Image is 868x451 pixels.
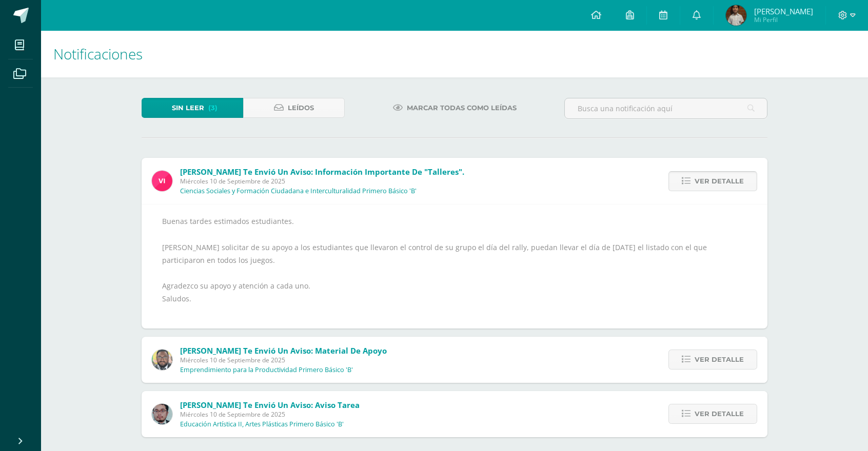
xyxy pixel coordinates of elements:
[180,187,417,195] p: Ciencias Sociales y Formación Ciudadana e Interculturalidad Primero Básico 'B'
[754,6,813,16] span: [PERSON_NAME]
[162,215,747,318] div: Buenas tardes estimados estudiantes. [PERSON_NAME] solicitar de su apoyo a los estudiantes que ll...
[565,98,767,118] input: Busca una notificación aquí
[695,172,744,191] span: Ver detalle
[180,366,353,374] p: Emprendimiento para la Productividad Primero Básico 'B'
[180,420,344,428] p: Educación Artística II, Artes Plásticas Primero Básico 'B'
[172,98,204,117] span: Sin leer
[754,15,813,24] span: Mi Perfil
[152,171,172,191] img: bd6d0aa147d20350c4821b7c643124fa.png
[695,350,744,369] span: Ver detalle
[407,98,517,117] span: Marcar todas como leídas
[695,404,744,423] span: Ver detalle
[180,177,464,186] span: Miércoles 10 de Septiembre de 2025
[180,410,360,419] span: Miércoles 10 de Septiembre de 2025
[53,44,143,64] span: Notificaciones
[243,98,345,118] a: Leídos
[180,345,387,356] span: [PERSON_NAME] te envió un aviso: Material de apoyo
[208,98,218,117] span: (3)
[180,356,387,364] span: Miércoles 10 de Septiembre de 2025
[380,98,529,118] a: Marcar todas como leídas
[180,167,464,177] span: [PERSON_NAME] te envió un aviso: Información importante de "Talleres".
[142,98,243,118] a: Sin leer(3)
[152,404,172,424] img: 5fac68162d5e1b6fbd390a6ac50e103d.png
[726,5,746,26] img: bec2627fc18935b183b967152925e865.png
[152,350,172,370] img: 712781701cd376c1a616437b5c60ae46.png
[180,400,360,410] span: [PERSON_NAME] te envió un aviso: Aviso tarea
[288,98,314,117] span: Leídos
